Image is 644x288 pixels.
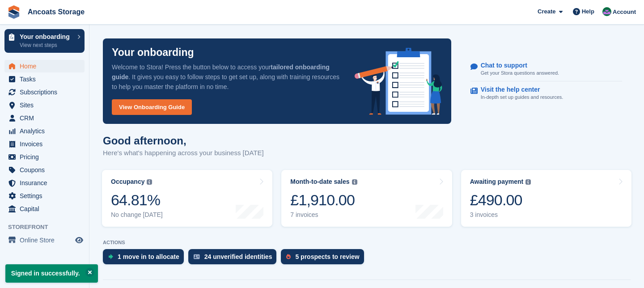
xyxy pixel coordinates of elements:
[470,178,524,186] div: Awaiting payment
[290,191,357,209] div: £1,910.00
[20,164,73,176] span: Coupons
[355,48,442,115] img: onboarding-info-6c161a55d2c0e0a8cae90662b2fe09162a5109e8cc188191df67fb4f79e88e88.svg
[103,240,631,246] p: ACTIONS
[281,249,368,269] a: 5 prospects to review
[481,86,556,93] p: Visit the help center
[4,125,85,137] a: menu
[103,135,264,147] h1: Good afternoon,
[4,203,85,215] a: menu
[7,5,21,19] img: stora-icon-8386f47178a22dfd0bd8f6a31ec36ba5ce8667c1dd55bd0f319d3a0aa187defe.svg
[20,190,73,202] span: Settings
[5,264,98,283] p: Signed in successfully.
[4,73,85,85] a: menu
[4,86,85,98] a: menu
[352,179,357,185] img: icon-info-grey-7440780725fd019a000dd9b08b2336e03edf1995a4989e88bcd33f0948082b44.svg
[286,254,291,259] img: prospect-51fa495bee0391a8d652442698ab0144808aea92771e9ea1ae160a38d050c398.svg
[481,69,559,77] p: Get your Stora questions answered.
[4,164,85,176] a: menu
[4,234,85,246] a: menu
[20,41,73,49] p: View next steps
[290,211,357,219] div: 7 invoices
[481,62,552,69] p: Chat to support
[4,138,85,150] a: menu
[74,235,85,246] a: Preview store
[118,253,179,260] div: 1 move in to allocate
[538,7,555,16] span: Create
[470,57,622,82] a: Chat to support Get your Stora questions answered.
[103,148,264,158] p: Here's what's happening across your business [DATE]
[281,170,452,227] a: Month-to-date sales £1,910.00 7 invoices
[481,93,563,101] p: In-depth set up guides and resources.
[103,249,188,269] a: 1 move in to allocate
[20,112,73,124] span: CRM
[582,7,594,16] span: Help
[20,138,73,150] span: Invoices
[112,47,194,58] p: Your onboarding
[111,191,163,209] div: 64.81%
[461,170,631,227] a: Awaiting payment £490.00 3 invoices
[111,211,163,219] div: No change [DATE]
[204,253,272,260] div: 24 unverified identities
[20,99,73,111] span: Sites
[147,179,152,185] img: icon-info-grey-7440780725fd019a000dd9b08b2336e03edf1995a4989e88bcd33f0948082b44.svg
[20,234,73,246] span: Online Store
[295,253,359,260] div: 5 prospects to review
[20,177,73,189] span: Insurance
[4,177,85,189] a: menu
[470,191,531,209] div: £490.00
[20,60,73,72] span: Home
[108,254,113,259] img: move_ins_to_allocate_icon-fdf77a2bb77ea45bf5b3d319d69a93e2d87916cf1d5bf7949dd705db3b84f3ca.svg
[4,151,85,163] a: menu
[525,179,531,185] img: icon-info-grey-7440780725fd019a000dd9b08b2336e03edf1995a4989e88bcd33f0948082b44.svg
[102,170,272,227] a: Occupancy 64.81% No change [DATE]
[20,125,73,137] span: Analytics
[20,73,73,85] span: Tasks
[4,112,85,124] a: menu
[4,190,85,202] a: menu
[20,151,73,163] span: Pricing
[8,223,89,232] span: Storefront
[470,81,622,106] a: Visit the help center In-depth set up guides and resources.
[4,60,85,72] a: menu
[24,4,88,19] a: Ancoats Storage
[112,62,340,92] p: Welcome to Stora! Press the button below to access your . It gives you easy to follow steps to ge...
[20,34,73,40] p: Your onboarding
[111,178,144,186] div: Occupancy
[4,29,85,53] a: Your onboarding View next steps
[290,178,349,186] div: Month-to-date sales
[20,86,73,98] span: Subscriptions
[194,254,200,259] img: verify_identity-adf6edd0f0f0b5bbfe63781bf79b02c33cf7c696d77639b501bdc392416b5a36.svg
[613,8,636,17] span: Account
[112,99,192,115] a: View Onboarding Guide
[188,249,281,269] a: 24 unverified identities
[4,99,85,111] a: menu
[20,203,73,215] span: Capital
[470,211,531,219] div: 3 invoices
